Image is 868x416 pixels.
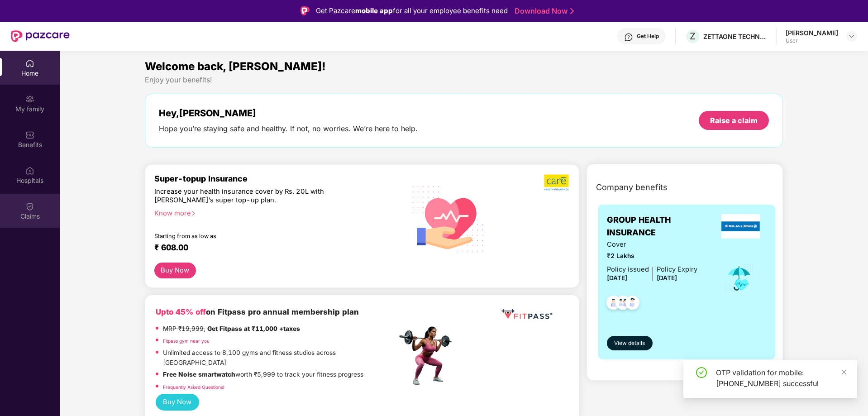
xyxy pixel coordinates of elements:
[607,214,715,239] span: GROUP HEALTH INSURANCE
[207,325,300,332] strong: Get Fitpass at ₹11,000 +taxes
[25,59,34,68] img: svg+xml;base64,PHN2ZyBpZD0iSG9tZSIgeG1sbnM9Imh0dHA6Ly93d3cudzMub3JnLzIwMDAvc3ZnIiB3aWR0aD0iMjAiIG...
[25,95,34,104] img: svg+xml;base64,PHN2ZyB3aWR0aD0iMjAiIGhlaWdodD0iMjAiIHZpZXdCb3g9IjAgMCAyMCAyMCIgZmlsbD0ibm9uZSIgeG...
[614,339,645,348] span: View details
[725,263,754,293] img: icon
[544,174,570,191] img: b5dec4f62d2307b9de63beb79f102df3.png
[154,174,397,183] div: Super-topup Insurance
[11,30,70,42] img: New Pazcare Logo
[25,166,34,175] img: svg+xml;base64,PHN2ZyBpZD0iSG9zcGl0YWxzIiB4bWxucz0iaHR0cDovL3d3dy53My5vcmcvMjAwMC9zdmciIHdpZHRoPS...
[316,5,508,16] div: Get Pazcare for all your employee benefits need
[154,263,196,278] button: Buy Now
[355,6,393,15] strong: mobile app
[596,181,668,194] span: Company benefits
[154,209,391,215] div: Know more
[191,211,196,216] span: right
[163,384,224,390] a: Frequently Asked Questions!
[163,325,205,332] del: MRP ₹19,999,
[163,338,210,344] a: Fitpass gym near you
[607,251,697,261] span: ₹2 Lakhs
[612,293,634,315] img: svg+xml;base64,PHN2ZyB4bWxucz0iaHR0cDovL3d3dy53My5vcmcvMjAwMC9zdmciIHdpZHRoPSI0OC45MTUiIGhlaWdodD...
[159,108,418,119] div: Hey, [PERSON_NAME]
[300,6,310,15] img: Logo
[156,307,359,316] b: on Fitpass pro annual membership plan
[25,130,34,139] img: svg+xml;base64,PHN2ZyBpZD0iQmVuZWZpdHMiIHhtbG5zPSJodHRwOi8vd3d3LnczLm9yZy8yMDAwL3N2ZyIgd2lkdGg9Ij...
[396,324,460,387] img: fpp.png
[607,239,697,250] span: Cover
[710,115,758,125] div: Raise a claim
[154,187,358,205] div: Increase your health insurance cover by Rs. 20L with [PERSON_NAME]’s super top-up plan.
[570,6,574,16] img: Stroke
[163,370,363,380] p: worth ₹5,999 to track your fitness progress
[657,264,697,275] div: Policy Expiry
[624,33,633,42] img: svg+xml;base64,PHN2ZyBpZD0iSGVscC0zMngzMiIgeG1sbnM9Imh0dHA6Ly93d3cudzMub3JnLzIwMDAvc3ZnIiB3aWR0aD...
[621,293,644,315] img: svg+xml;base64,PHN2ZyB4bWxucz0iaHR0cDovL3d3dy53My5vcmcvMjAwMC9zdmciIHdpZHRoPSI0OC45NDMiIGhlaWdodD...
[154,243,388,253] div: ₹ 608.00
[607,336,653,350] button: View details
[786,37,838,44] div: User
[690,31,696,42] span: Z
[841,369,847,375] span: close
[156,394,199,411] button: Buy Now
[145,60,326,73] span: Welcome back, [PERSON_NAME]!
[163,348,396,368] p: Unlimited access to 8,100 gyms and fitness studios across [GEOGRAPHIC_DATA]
[696,367,707,378] span: check-circle
[721,214,760,239] img: insurerLogo
[500,306,554,323] img: fppp.png
[25,202,34,211] img: svg+xml;base64,PHN2ZyBpZD0iQ2xhaW0iIHhtbG5zPSJodHRwOi8vd3d3LnczLm9yZy8yMDAwL3N2ZyIgd2lkdGg9IjIwIi...
[156,307,206,316] b: Upto 45% off
[163,371,235,378] strong: Free Noise smartwatch
[607,274,627,282] span: [DATE]
[145,75,783,85] div: Enjoy your benefits!
[657,274,677,282] span: [DATE]
[848,33,855,40] img: svg+xml;base64,PHN2ZyBpZD0iRHJvcGRvd24tMzJ4MzIiIHhtbG5zPSJodHRwOi8vd3d3LnczLm9yZy8yMDAwL3N2ZyIgd2...
[703,32,767,41] div: ZETTAONE TECHNOLOGIES INDIA PRIVATE LIMITED
[607,264,649,275] div: Policy issued
[159,124,418,134] div: Hope you’re staying safe and healthy. If not, no worries. We’re here to help.
[515,6,571,16] a: Download Now
[405,174,491,262] img: svg+xml;base64,PHN2ZyB4bWxucz0iaHR0cDovL3d3dy53My5vcmcvMjAwMC9zdmciIHhtbG5zOnhsaW5rPSJodHRwOi8vd3...
[602,293,625,315] img: svg+xml;base64,PHN2ZyB4bWxucz0iaHR0cDovL3d3dy53My5vcmcvMjAwMC9zdmciIHdpZHRoPSI0OC45NDMiIGhlaWdodD...
[154,233,358,239] div: Starting from as low as
[716,367,846,389] div: OTP validation for mobile: [PHONE_NUMBER] successful
[786,29,838,37] div: [PERSON_NAME]
[637,33,659,40] div: Get Help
